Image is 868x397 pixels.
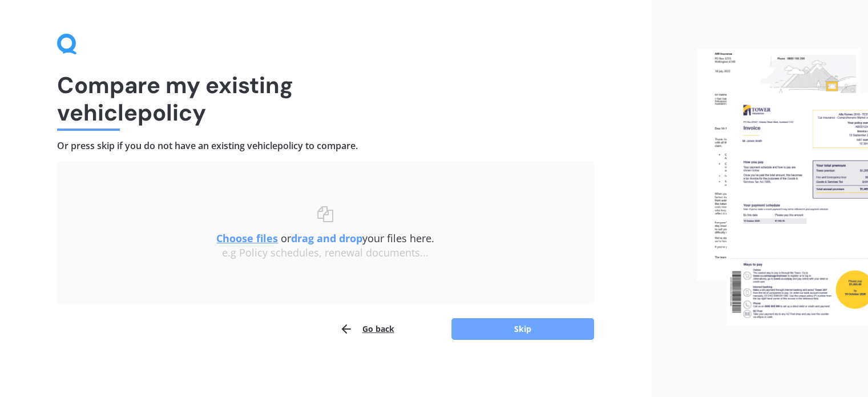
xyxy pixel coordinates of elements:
img: files.webp [697,49,868,326]
b: drag and drop [291,231,362,245]
button: Skip [451,318,594,340]
h1: Compare my existing vehicle policy [57,71,594,126]
div: e.g Policy schedules, renewal documents... [80,247,571,259]
span: or your files here. [216,231,434,245]
h4: Or press skip if you do not have an existing vehicle policy to compare. [57,140,594,152]
u: Choose files [216,231,278,245]
button: Go back [340,318,394,340]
